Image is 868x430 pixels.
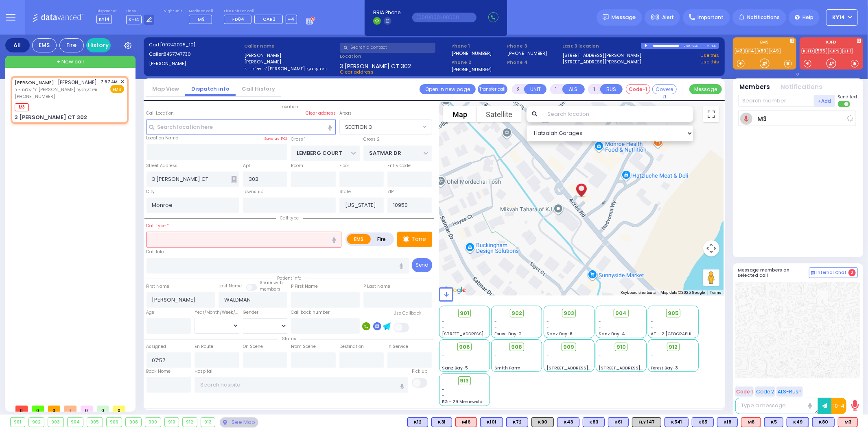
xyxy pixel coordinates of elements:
button: ALS-Rush [776,387,803,397]
div: 0:00 [683,41,691,50]
label: City [146,189,155,195]
span: Call type [276,215,303,221]
span: 906 [459,343,470,351]
img: message.svg [603,14,609,20]
div: 904 [68,418,83,427]
span: - [442,387,445,393]
a: Map View [146,85,185,93]
button: Toggle fullscreen view [703,106,719,122]
div: 912 [183,418,197,427]
a: Open this area in Google Maps (opens a new window) [441,285,468,295]
span: - [599,319,601,325]
label: [PHONE_NUMBER] [451,50,492,56]
span: - [599,325,601,331]
label: Last Name [219,283,242,289]
span: [PERSON_NAME] [58,79,97,86]
span: 904 [615,309,627,317]
small: Share with [260,280,283,286]
span: 905 [668,309,679,317]
span: [PHONE_NUMBER] [15,93,55,100]
div: EMS [32,38,57,52]
div: BLS [506,417,528,427]
button: Drag Pegman onto the map to open Street View [703,269,719,286]
label: EMS [347,234,371,244]
div: BLS [764,417,783,427]
span: 913 [460,377,469,385]
span: 903 [564,309,574,317]
span: - [651,319,654,325]
span: - [494,359,497,365]
span: BG - 29 Merriewold S. [442,399,488,405]
div: K12 [407,417,428,427]
a: [PERSON_NAME] [15,79,54,86]
div: K5 [764,417,783,427]
div: All [5,38,30,52]
a: Util [842,48,853,54]
span: SECTION 3 [340,119,421,134]
div: K31 [431,417,452,427]
div: M16 [455,417,477,427]
a: K14 [746,48,756,54]
span: - [442,319,445,325]
label: First Name [146,283,170,290]
label: KJFD [800,40,863,46]
label: Gender [243,309,258,316]
span: M3 [15,103,29,111]
a: Open in new page [420,84,476,94]
span: - [494,319,497,325]
span: BRIA Phone [373,9,400,16]
span: KY14 [833,14,845,21]
span: Clear address [340,69,374,75]
div: BLS [787,417,809,427]
span: M9 [198,16,205,22]
div: 3 [PERSON_NAME] CT 302 [15,113,87,122]
input: Search location here [146,119,336,135]
span: Send text [838,94,858,100]
label: Caller name [244,43,337,50]
button: Internal Chat 2 [809,267,858,278]
div: Fire [59,38,84,52]
button: KY14 [826,9,858,26]
button: Show street map [443,106,477,122]
a: K49 [769,48,781,54]
a: Dispatch info [185,85,236,93]
span: Important [697,14,724,21]
a: [STREET_ADDRESS][PERSON_NAME] [563,59,642,65]
label: Caller: [149,51,242,58]
button: Code 2 [755,387,775,397]
img: Logo [32,12,86,22]
span: +4 [288,16,295,22]
div: K72 [506,417,528,427]
span: Alert [662,14,674,21]
a: K80 [757,48,768,54]
span: Other building occupants [231,176,237,182]
div: BLS [480,417,503,427]
span: K-14 [126,15,142,24]
label: [PERSON_NAME] [244,59,337,65]
div: NAFTULA WALDMAN [571,171,592,202]
span: - [442,393,445,399]
span: 0 [81,406,93,412]
div: K18 [717,417,738,427]
span: - [442,359,445,365]
button: Send [412,258,432,272]
button: 10-4 [831,398,846,414]
label: Age [146,309,155,316]
label: Street Address [146,163,178,169]
label: Call Type * [146,223,169,229]
span: 910 [617,343,626,351]
label: Assigned [146,343,166,350]
span: Sanz Bay-4 [599,331,625,337]
label: Save as POI [264,136,287,141]
span: 0 [15,406,28,412]
input: Search location [542,106,693,122]
a: 595 [816,48,827,54]
span: Phone 3 [507,43,560,50]
label: Pick up [412,368,427,375]
div: BLS [608,417,629,427]
span: EMS [110,85,124,93]
span: - [599,353,601,359]
div: BLS [407,417,428,427]
label: Lines [126,9,155,14]
span: Location [276,104,302,110]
